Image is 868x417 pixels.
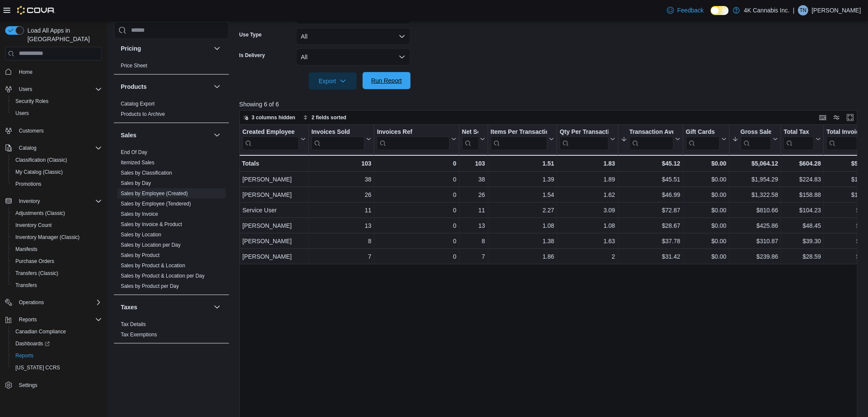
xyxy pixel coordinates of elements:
a: My Catalog (Classic) [12,167,66,177]
span: Users [15,110,29,117]
p: 4K Cannabis Inc. [744,5,790,15]
button: Sales [121,130,210,139]
div: $425.86 [732,221,778,231]
button: Sales [212,130,222,140]
div: 38 [311,174,371,184]
a: Inventory Count [12,220,55,230]
span: My Catalog (Classic) [12,167,102,177]
span: Security Roles [15,98,48,105]
div: 1.51 [491,158,555,169]
div: Total Tax [784,128,814,150]
span: Sales by Product per Day [121,282,179,289]
div: Tomas Nunez [798,5,808,15]
div: Items Per Transaction [491,128,548,136]
p: [PERSON_NAME] [812,5,861,15]
div: Created Employee [242,128,299,150]
div: 103 [462,158,485,169]
a: Tax Details [121,321,146,327]
div: 1.54 [491,190,555,200]
button: Taxes [121,302,210,311]
span: Price Sheet [121,62,147,69]
div: 0 [377,236,456,246]
span: Promotions [15,181,42,187]
span: Catalog Export [121,100,155,107]
span: Inventory Count [15,222,52,229]
span: 3 columns hidden [252,114,295,121]
span: Reports [12,351,102,361]
button: Users [15,84,36,94]
span: Feedback [677,6,704,15]
button: Purchase Orders [9,255,105,267]
div: 0 [377,158,456,169]
button: Products [121,82,210,91]
span: Settings [19,382,37,389]
span: Load All Apps in [GEOGRAPHIC_DATA] [24,26,102,43]
span: Purchase Orders [12,256,102,266]
span: Catalog [15,143,102,153]
span: Sales by Product & Location per Day [121,272,205,279]
span: My Catalog (Classic) [15,169,63,175]
div: $1,322.58 [732,190,778,200]
a: Sales by Day [121,180,151,186]
div: $0.00 [686,158,727,169]
span: Dashboards [15,340,50,347]
span: Products to Archive [121,110,165,117]
span: Transfers [15,282,37,289]
div: 1.62 [560,190,615,200]
span: Adjustments (Classic) [15,210,65,217]
span: Transfers [12,280,102,290]
div: Gift Cards [686,128,720,136]
div: Created Employee [242,128,299,136]
a: Sales by Classification [121,169,172,175]
a: Adjustments (Classic) [12,208,69,218]
span: Security Roles [12,96,102,106]
button: Run Report [363,72,411,89]
div: 1.63 [560,236,615,246]
div: 0 [377,251,456,262]
span: Sales by Employee (Created) [121,190,188,196]
div: Qty Per Transaction [560,128,608,136]
span: Sales by Classification [121,169,172,176]
button: Catalog [15,143,40,153]
span: Customers [19,127,44,134]
div: 1.39 [491,174,555,184]
div: Service User [242,205,306,215]
div: $31.42 [620,251,680,262]
button: Keyboard shortcuts [818,112,828,123]
div: Pricing [114,60,229,74]
span: Operations [19,299,44,306]
div: $37.78 [620,236,680,246]
div: 38 [462,174,485,184]
button: Taxes [212,302,222,312]
a: Home [15,67,36,77]
div: $28.67 [620,221,680,231]
button: Inventory Manager (Classic) [9,231,105,243]
a: End Of Day [121,149,147,155]
div: $810.66 [732,205,778,215]
span: Users [15,84,102,94]
span: Catalog [19,145,36,151]
a: Canadian Compliance [12,326,69,337]
button: Reports [15,314,40,325]
div: $310.87 [732,236,778,246]
img: Cova [17,6,55,15]
button: Canadian Compliance [9,326,105,338]
button: Manifests [9,243,105,255]
span: Classification (Classic) [15,157,67,163]
div: $46.99 [620,190,680,200]
h3: Products [121,82,147,91]
nav: Complex example [5,62,102,414]
div: 0 [377,221,456,231]
span: Sales by Product & Location [121,262,185,269]
div: $0.00 [686,174,727,184]
h3: Taxes [121,302,137,311]
button: Reports [2,314,105,326]
span: End Of Day [121,148,147,155]
div: $224.83 [784,174,821,184]
span: Inventory Manager (Classic) [12,232,102,242]
span: Inventory Manager (Classic) [15,234,80,241]
div: 8 [311,236,371,246]
button: Operations [2,296,105,308]
div: Gross Sales [740,128,771,150]
div: 1.89 [560,174,615,184]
